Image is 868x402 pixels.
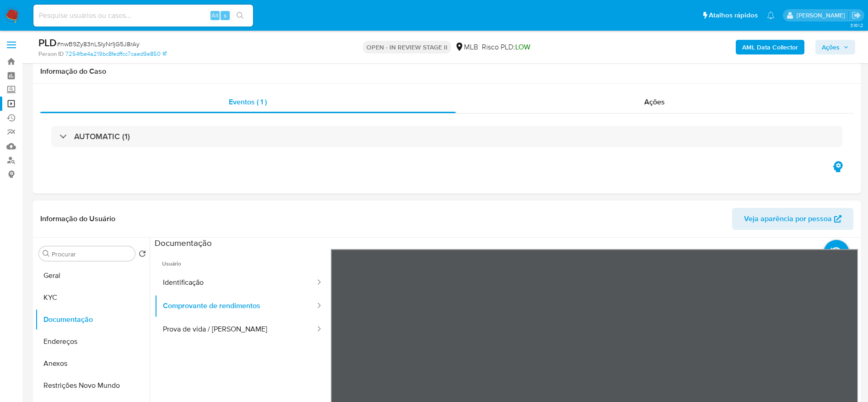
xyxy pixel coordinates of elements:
[822,40,840,54] span: Ações
[224,11,226,20] span: s
[40,214,115,223] h1: Informação do Usuário
[482,42,530,52] span: Risco PLD:
[33,10,253,22] input: Pesquise usuários ou casos...
[363,41,451,54] p: OPEN - IN REVIEW STAGE II
[43,250,50,257] button: Procurar
[40,67,853,76] h1: Informação do Caso
[732,208,853,230] button: Veja aparência por pessoa
[74,131,130,141] h3: AUTOMATIC (1)
[231,9,249,22] button: search-icon
[229,97,267,107] span: Eventos ( 1 )
[709,11,758,20] span: Atalhos rápidos
[815,40,855,54] button: Ações
[35,375,150,397] button: Restrições Novo Mundo
[65,50,167,58] a: 7254fbe4a219bc8fedffcc7caed9e850
[211,11,219,20] span: Alt
[455,42,478,52] div: MLB
[767,11,775,19] a: Notificações
[852,11,861,20] a: Sair
[744,208,832,230] span: Veja aparência por pessoa
[515,42,530,52] span: LOW
[51,126,842,147] div: AUTOMATIC (1)
[736,40,804,54] button: AML Data Collector
[38,35,57,50] b: PLD
[35,309,150,331] button: Documentação
[35,331,150,353] button: Endereços
[644,97,665,107] span: Ações
[742,40,798,54] b: AML Data Collector
[52,250,131,258] input: Procurar
[35,353,150,375] button: Anexos
[35,287,150,309] button: KYC
[35,265,150,287] button: Geral
[139,250,146,260] button: Retornar ao pedido padrão
[797,11,848,20] p: eduardo.dutra@mercadolivre.com
[38,50,64,58] b: Person ID
[57,39,140,49] span: # nwB9Zy83nLSIyNr1jG5J8rAy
